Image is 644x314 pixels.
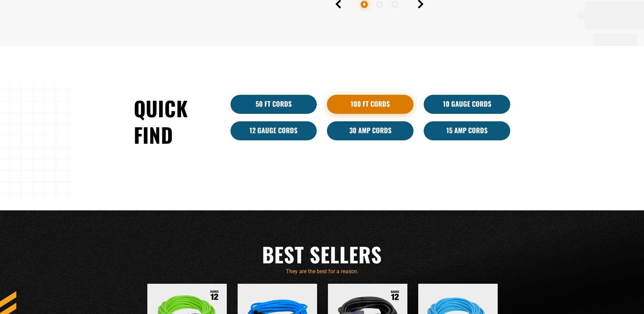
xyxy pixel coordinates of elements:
[424,121,510,140] a: 15 Amp Cords
[424,95,510,114] a: 10 Gauge Cords
[327,95,413,114] a: 100 Ft Cords
[231,95,317,114] a: 50 ft cords
[134,241,511,267] h2: Best Sellers
[134,95,220,148] h2: Quick Find
[327,121,413,140] a: 30 Amp Cords
[134,267,511,276] p: They are the best for a reason.
[231,121,317,140] a: 12 Gauge Cords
